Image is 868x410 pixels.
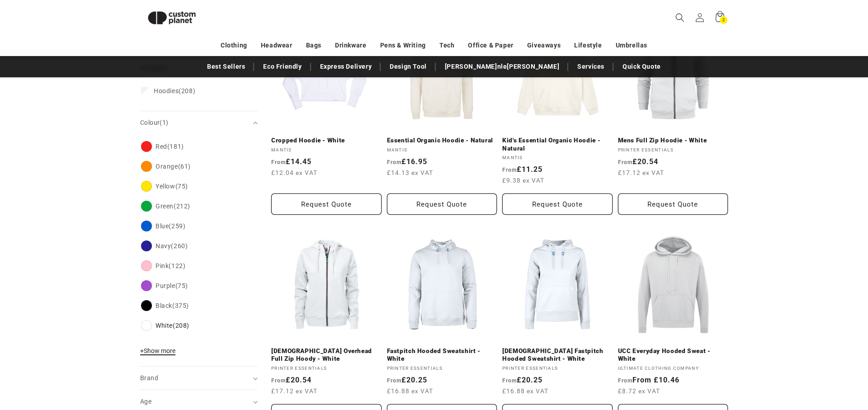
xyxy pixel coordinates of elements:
[618,193,728,215] button: Request Quote
[574,38,602,53] a: Lifestyle
[140,398,151,405] span: Age
[573,59,609,75] a: Services
[140,367,258,390] summary: Brand (0 selected)
[722,16,725,24] span: 2
[221,38,247,53] a: Clothing
[387,347,497,363] a: Fastpitch Hooded Sweatshirt - White
[527,38,561,53] a: Giveaways
[203,59,250,75] a: Best Sellers
[316,59,377,75] a: Express Delivery
[140,374,158,382] span: Brand
[380,38,426,53] a: Pens & Writing
[261,38,292,53] a: Headwear
[271,193,382,215] button: Request Quote
[140,347,144,354] span: +
[387,193,497,215] button: Request Quote
[306,38,321,53] a: Bags
[618,59,665,75] a: Quick Quote
[713,312,868,410] iframe: Chat Widget
[502,137,613,152] a: Kid's Essential Organic Hoodie - Natural
[618,137,728,145] a: Mens Full Zip Hoodie - White
[440,59,564,75] a: [PERSON_NAME]nle[PERSON_NAME]
[271,137,382,145] a: Cropped Hoodie - White
[140,347,175,354] span: Show more
[140,347,178,359] button: Show more
[502,193,613,215] button: Request Quote
[154,87,179,94] span: Hoodies
[616,38,647,53] a: Umbrellas
[140,119,169,126] span: Colour
[140,111,258,134] summary: Colour (1 selected)
[160,119,168,126] span: (1)
[154,87,195,95] span: (208)
[335,38,366,53] a: Drinkware
[385,59,431,75] a: Design Tool
[618,347,728,363] a: UCC Everyday Hooded Sweat - White
[502,347,613,363] a: [DEMOGRAPHIC_DATA] Fastpitch Hooded Sweatshirt - White
[439,38,454,53] a: Tech
[271,347,382,363] a: [DEMOGRAPHIC_DATA] Overhead Full Zip Hoody - White
[140,4,203,32] img: Custom Planet
[387,137,497,145] a: Essential Organic Hoodie - Natural
[259,59,306,75] a: Eco Friendly
[468,38,513,53] a: Office & Paper
[670,8,690,28] summary: Search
